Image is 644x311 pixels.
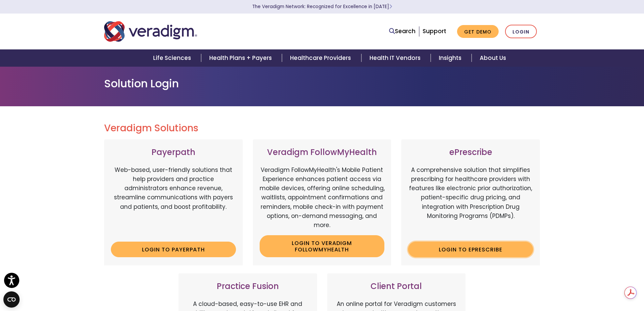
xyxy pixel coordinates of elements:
a: Login to Veradigm FollowMyHealth [260,235,385,257]
a: Search [389,27,415,36]
p: Web-based, user-friendly solutions that help providers and practice administrators enhance revenu... [111,165,236,237]
img: Veradigm logo [104,20,197,43]
a: Healthcare Providers [282,49,361,67]
h3: ePrescribe [408,148,533,157]
a: Life Sciences [145,49,201,67]
p: A comprehensive solution that simplifies prescribing for healthcare providers with features like ... [408,165,533,237]
button: Open CMP widget [3,291,20,308]
h3: Practice Fusion [185,282,310,291]
iframe: Drift Chat Widget [597,291,636,303]
a: Health Plans + Payers [201,49,282,67]
a: Login to ePrescribe [408,242,533,257]
a: Get Demo [457,25,499,38]
h2: Veradigm Solutions [104,123,540,134]
a: Health IT Vendors [361,49,431,67]
h3: Payerpath [111,148,236,157]
a: Login to Payerpath [111,242,236,257]
a: About Us [472,49,514,67]
p: Veradigm FollowMyHealth's Mobile Patient Experience enhances patient access via mobile devices, o... [260,165,385,230]
h3: Veradigm FollowMyHealth [260,148,385,157]
a: Insights [431,49,472,67]
a: Login [505,25,537,39]
a: Support [423,27,446,35]
span: Learn More [389,3,392,10]
a: The Veradigm Network: Recognized for Excellence in [DATE]Learn More [252,3,392,10]
h3: Client Portal [334,282,459,291]
h1: Solution Login [104,77,540,90]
